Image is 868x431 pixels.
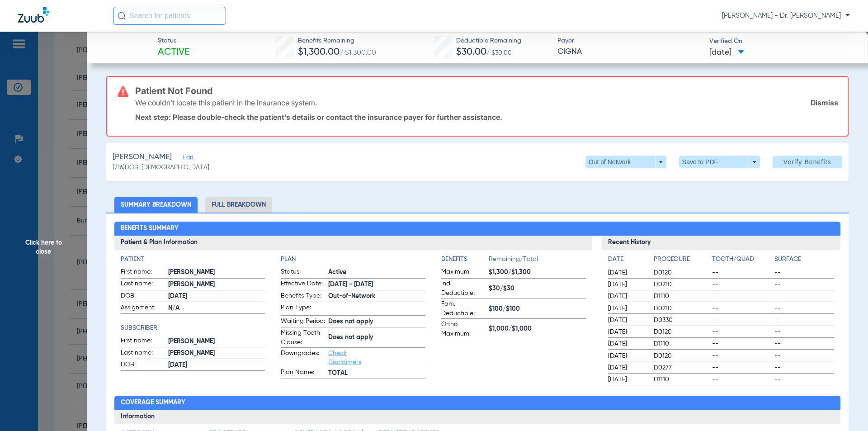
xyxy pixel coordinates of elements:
app-breakdown-title: Surface [774,255,834,267]
span: [DATE] [608,339,646,348]
h3: Patient & Plan Information [114,236,592,250]
span: Fam. Deductible: [441,299,486,318]
span: -- [774,304,834,313]
span: -- [712,351,772,360]
span: Last name: [121,279,165,290]
span: [DATE] [608,268,646,277]
span: Does not apply [328,317,425,327]
span: D0120 [654,268,709,277]
span: [DATE] [608,292,646,301]
span: First name: [121,267,165,278]
app-breakdown-title: Procedure [654,255,709,267]
span: Payer [557,36,702,46]
span: D1110 [654,375,709,384]
span: Verify Benefits [783,158,831,166]
span: -- [774,292,834,301]
span: [DATE] [168,292,265,301]
span: D0210 [654,304,709,313]
span: Benefits Remaining [298,36,376,46]
span: Missing Tooth Clause: [281,328,325,347]
span: Ind. Deductible: [441,279,486,298]
span: Active [158,46,189,59]
span: Waiting Period: [281,317,325,327]
h4: Plan [281,255,425,264]
span: [DATE] [608,327,646,336]
span: Effective Date: [281,279,325,290]
span: [DATE] [608,363,646,372]
span: D0120 [654,327,709,336]
span: D0277 [654,363,709,372]
span: / $1,300.00 [340,49,376,57]
iframe: Chat Widget [823,388,868,431]
p: Next step: Please double-check the patient’s details or contact the insurance payer for further a... [135,113,838,122]
a: Check Disclaimers [328,350,361,365]
h2: Benefits Summary [114,222,841,236]
h4: Tooth/Quad [712,255,772,264]
span: Ortho Maximum: [441,320,486,339]
span: $1,300.00 [298,47,340,57]
span: Status: [281,267,325,278]
span: -- [774,268,834,277]
h4: Benefits [441,255,489,264]
span: -- [712,268,772,277]
a: Dismiss [811,98,838,107]
span: -- [712,280,772,289]
span: -- [712,327,772,336]
span: [DATE] [608,375,646,384]
span: -- [774,280,834,289]
span: Active [328,268,425,277]
span: [DATE] [608,304,646,313]
h3: Information [114,410,841,424]
span: -- [774,316,834,325]
span: Status [158,36,189,46]
span: Plan Name: [281,368,325,379]
button: Save to PDF [679,156,760,168]
span: (716) DOB: [DEMOGRAPHIC_DATA] [113,163,209,172]
span: Edit [183,154,191,163]
span: Does not apply [328,333,425,342]
span: D1110 [654,292,709,301]
span: -- [712,292,772,301]
span: [DATE] [168,360,265,370]
app-breakdown-title: Tooth/Quad [712,255,772,267]
span: -- [774,375,834,384]
span: / $30.00 [486,50,512,56]
span: -- [712,339,772,348]
span: $1,000/$1,000 [489,324,586,334]
app-breakdown-title: Subscriber [121,323,265,333]
h2: Coverage Summary [114,396,841,410]
h4: Surface [774,255,834,264]
span: Verified On [709,37,854,46]
span: DOB: [121,291,165,302]
span: -- [774,327,834,336]
app-breakdown-title: Date [608,255,646,267]
input: Search for patients [113,7,226,25]
span: N/A [168,303,265,313]
h3: Patient Not Found [135,86,838,95]
h4: Procedure [654,255,709,264]
span: Assignment: [121,303,165,314]
span: Plan Type: [281,303,325,315]
span: D0330 [654,316,709,325]
span: TOTAL [328,369,425,378]
button: Verify Benefits [773,156,842,168]
span: [PERSON_NAME] [168,349,265,358]
img: error-icon [118,86,128,97]
span: [DATE] - [DATE] [328,280,425,289]
span: Benefits Type: [281,291,325,302]
span: [DATE] [608,351,646,360]
span: D0210 [654,280,709,289]
span: -- [774,351,834,360]
img: Search Icon [118,12,126,20]
span: Downgrades: [281,349,325,367]
span: -- [774,363,834,372]
span: Remaining/Total [489,255,586,267]
app-breakdown-title: Patient [121,255,265,264]
span: -- [712,316,772,325]
span: CIGNA [557,46,702,57]
span: Out-of-Network [328,292,425,301]
span: [PERSON_NAME] [168,337,265,346]
span: $100/$100 [489,304,586,314]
